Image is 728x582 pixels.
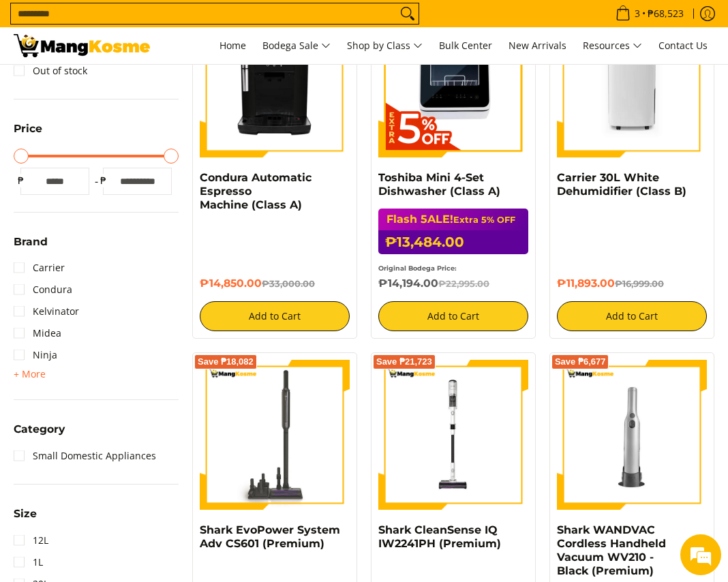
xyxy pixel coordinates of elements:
[557,301,707,331] button: Add to Cart
[7,372,260,420] textarea: Type your message and hit 'Enter'
[14,34,150,57] img: Small Appliances l Mang Kosme: Home Appliances Warehouse Sale
[378,301,528,331] button: Add to Cart
[262,37,331,55] span: Bodega Sale
[347,37,423,55] span: Shop by Class
[14,322,61,344] a: Midea
[652,27,714,64] a: Contact Us
[340,27,429,64] a: Shop by Class
[14,236,48,258] summary: Open
[378,277,528,291] h6: ₱14,194.00
[14,174,27,187] span: ₱
[14,236,48,247] span: Brand
[262,278,315,289] del: ₱33,000.00
[576,27,649,64] a: Resources
[198,358,254,366] span: Save ₱18,082
[14,424,65,445] summary: Open
[14,301,79,322] a: Kelvinator
[164,27,714,64] nav: Main Menu
[200,301,350,331] button: Add to Cart
[509,39,566,52] span: New Arrivals
[432,27,499,64] a: Bulk Center
[378,523,501,550] a: Shark CleanSense IQ IW2241PH (Premium)
[14,344,57,366] a: Ninja
[14,279,72,301] a: Condura
[376,358,432,366] span: Save ₱21,723
[557,360,707,510] img: shark-wandvac-handheld-vacuum-premium-full-view-mang-kosme
[200,171,312,211] a: Condura Automatic Espresso Machine (Class A)
[378,8,528,158] img: Toshiba Mini 4-Set Dishwasher (Class A)
[615,278,664,289] del: ₱16,999.00
[96,174,110,187] span: ₱
[71,76,229,94] div: Chat with us now
[14,257,65,279] a: Carrier
[200,277,350,291] h6: ₱14,850.00
[397,3,419,24] button: Search
[555,358,606,366] span: Save ₱6,677
[502,27,573,64] a: New Arrivals
[583,37,642,55] span: Resources
[633,9,642,18] span: 3
[79,172,188,309] span: We're online!
[611,6,688,21] span: •
[378,264,457,272] small: Original Bodega Price:
[224,7,256,40] div: Minimize live chat window
[14,369,46,380] span: + More
[557,171,686,198] a: Carrier 30L White Dehumidifier (Class B)
[14,445,156,467] a: Small Domestic Appliances
[219,39,246,52] span: Home
[14,530,48,551] a: 12L
[213,27,253,64] a: Home
[14,60,87,82] a: Out of stock
[378,360,528,510] img: shark-cleansense-cordless-stick-vacuum-front-full-view-mang-kosme
[200,8,350,158] img: Condura Automatic Espresso Machine (Class A)
[438,278,489,289] del: ₱22,995.00
[200,523,340,550] a: Shark EvoPower System Adv CS601 (Premium)
[200,360,350,510] img: shark-evopower-wireless-vacuum-full-view-mang-kosme
[646,9,686,18] span: ₱68,523
[14,551,43,573] a: 1L
[378,171,500,198] a: Toshiba Mini 4-Set Dishwasher (Class A)
[14,424,65,435] span: Category
[557,277,707,291] h6: ₱11,893.00
[557,523,666,577] a: Shark WANDVAC Cordless Handheld Vacuum WV210 - Black (Premium)
[14,508,37,530] summary: Open
[14,123,42,144] summary: Open
[256,27,337,64] a: Bodega Sale
[14,366,46,382] summary: Open
[439,39,492,52] span: Bulk Center
[557,8,707,158] img: Carrier 30L White Dehumidifier (Class B)
[658,39,708,52] span: Contact Us
[14,123,42,134] span: Price
[14,508,37,519] span: Size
